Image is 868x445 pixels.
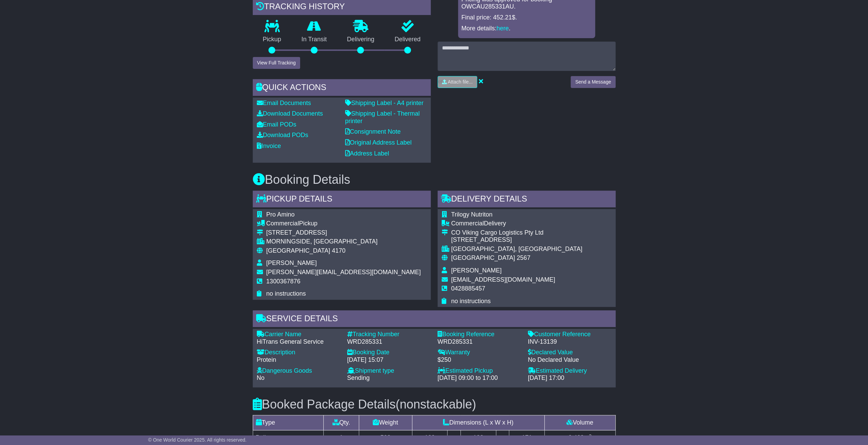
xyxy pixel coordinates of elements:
span: [GEOGRAPHIC_DATA] [451,254,515,261]
a: Original Address Label [345,139,412,146]
span: [PERSON_NAME] [266,259,317,266]
button: View Full Tracking [253,57,300,69]
a: here [497,25,509,32]
div: HiTrans General Service [257,338,340,346]
div: [DATE] 09:00 to 17:00 [438,374,521,382]
div: [STREET_ADDRESS] [451,236,583,244]
p: Delivering [337,36,385,43]
span: No [257,374,265,381]
div: Dangerous Goods [257,367,340,375]
a: Invoice [257,143,281,149]
a: Shipping Label - A4 printer [345,100,424,106]
div: Booking Date [347,349,431,356]
div: Estimated Pickup [438,367,521,375]
div: CO Viking Cargo Logistics Pty Ltd [451,229,583,237]
td: Dimensions (L x W x H) [412,415,544,430]
div: Delivery Details [438,191,616,209]
a: Consignment Note [345,128,401,135]
div: Customer Reference [528,331,612,338]
div: WRD285331 [438,338,521,346]
p: More details: . [461,25,592,32]
span: no instructions [451,298,491,305]
td: Qty. [324,415,359,430]
span: Trilogy Nutriton [451,211,492,218]
div: Estimated Delivery [528,367,612,375]
div: Protein [257,356,340,364]
div: WRD285331 [347,338,431,346]
p: Delivered [384,36,431,43]
div: Quick Actions [253,79,431,98]
div: Shipment type [347,367,431,375]
a: Shipping Label - Thermal printer [345,110,420,124]
div: Pickup [266,220,421,227]
span: 0428885457 [451,285,485,292]
span: no instructions [266,290,306,297]
td: Type [253,415,324,430]
div: [DATE] 15:07 [347,356,431,364]
span: © One World Courier 2025. All rights reserved. [148,437,247,443]
div: Delivery [451,220,583,227]
span: [PERSON_NAME] [451,267,502,274]
div: $250 [438,356,521,364]
td: Weight [359,415,412,430]
span: [EMAIL_ADDRESS][DOMAIN_NAME] [451,276,555,283]
div: Tracking Number [347,331,431,338]
span: [GEOGRAPHIC_DATA] [266,247,330,254]
span: Commercial [266,220,299,227]
span: (nonstackable) [396,397,476,411]
div: [GEOGRAPHIC_DATA], [GEOGRAPHIC_DATA] [451,246,583,253]
td: Volume [544,415,615,430]
div: Carrier Name [257,331,340,338]
p: In Transit [291,36,337,43]
span: Commercial [451,220,484,227]
div: Pickup Details [253,191,431,209]
div: [DATE] 17:00 [528,374,612,382]
span: 2567 [517,254,530,261]
a: Email Documents [257,100,311,106]
div: [STREET_ADDRESS] [266,229,421,237]
a: Email PODs [257,121,296,128]
span: [PERSON_NAME][EMAIL_ADDRESS][DOMAIN_NAME] [266,269,421,276]
div: Description [257,349,340,356]
sup: 3 [589,433,591,439]
span: 4170 [332,247,345,254]
button: Send a Message [571,76,615,88]
p: Pickup [253,36,292,43]
span: 1300367876 [266,278,300,285]
div: Booking Reference [438,331,521,338]
h3: Booking Details [253,173,616,187]
h3: Booked Package Details [253,398,616,411]
div: Warranty [438,349,521,356]
div: Service Details [253,310,616,329]
a: Address Label [345,150,389,157]
a: Download Documents [257,110,323,117]
a: Download PODs [257,132,308,138]
div: MORNINGSIDE, [GEOGRAPHIC_DATA] [266,238,421,246]
p: Final price: 452.21$. [461,14,592,21]
div: Declared Value [528,349,612,356]
div: No Declared Value [528,356,612,364]
span: Pro Amino [266,211,295,218]
span: 2.462 [568,434,584,441]
span: Sending [347,374,370,381]
div: INV-13139 [528,338,612,346]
